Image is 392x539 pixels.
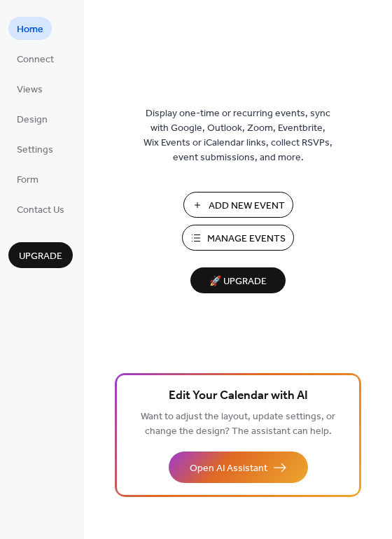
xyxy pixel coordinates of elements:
[8,167,47,190] a: Form
[8,77,51,100] a: Views
[199,272,277,291] span: 🚀 Upgrade
[209,199,285,213] span: Add New Event
[8,242,73,268] button: Upgrade
[183,192,293,218] button: Add New Event
[19,249,62,264] span: Upgrade
[17,203,64,218] span: Contact Us
[143,106,332,165] span: Display one-time or recurring events, sync with Google, Outlook, Zoom, Eventbrite, Wix Events or ...
[190,461,267,476] span: Open AI Assistant
[17,143,53,157] span: Settings
[8,17,52,40] a: Home
[17,113,48,127] span: Design
[169,451,308,483] button: Open AI Assistant
[182,225,294,251] button: Manage Events
[17,52,54,67] span: Connect
[141,407,335,441] span: Want to adjust the layout, update settings, or change the design? The assistant can help.
[17,173,38,188] span: Form
[169,386,308,406] span: Edit Your Calendar with AI
[207,232,286,246] span: Manage Events
[190,267,286,293] button: 🚀 Upgrade
[17,83,43,97] span: Views
[8,47,62,70] a: Connect
[8,107,56,130] a: Design
[8,197,73,220] a: Contact Us
[8,137,62,160] a: Settings
[17,22,43,37] span: Home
